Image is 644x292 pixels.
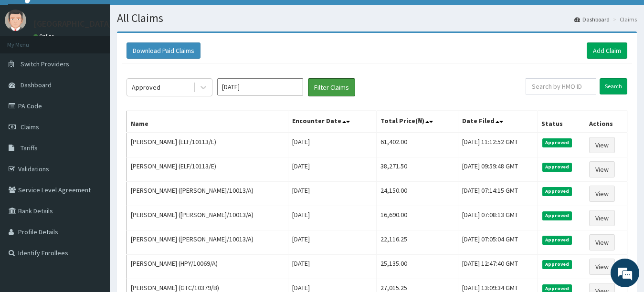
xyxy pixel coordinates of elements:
[127,111,288,133] th: Name
[288,133,376,157] td: [DATE]
[33,20,112,28] p: [GEOGRAPHIC_DATA]
[589,234,615,250] a: View
[458,111,537,133] th: Date Filed
[526,78,596,94] input: Search by HMO ID
[377,206,458,230] td: 16,690.00
[458,157,537,182] td: [DATE] 09:59:48 GMT
[458,182,537,206] td: [DATE] 07:14:15 GMT
[127,206,288,230] td: [PERSON_NAME] ([PERSON_NAME]/10013/A)
[127,42,201,59] button: Download Paid Claims
[542,260,572,269] span: Approved
[458,206,537,230] td: [DATE] 07:08:13 GMT
[127,133,288,157] td: [PERSON_NAME] (ELF/10113/E)
[377,230,458,255] td: 22,116.25
[542,211,572,220] span: Approved
[589,210,615,226] a: View
[377,255,458,279] td: 25,135.00
[458,230,537,255] td: [DATE] 07:05:04 GMT
[117,12,637,24] h1: All Claims
[21,60,69,68] span: Switch Providers
[542,236,572,244] span: Approved
[127,230,288,255] td: [PERSON_NAME] ([PERSON_NAME]/10013/A)
[587,42,627,59] a: Add Claim
[288,230,376,255] td: [DATE]
[308,78,355,96] button: Filter Claims
[33,33,56,40] a: Online
[288,157,376,182] td: [DATE]
[458,255,537,279] td: [DATE] 12:47:40 GMT
[21,123,39,131] span: Claims
[377,133,458,157] td: 61,402.00
[50,53,160,66] div: Chat with us now
[537,111,585,133] th: Status
[18,48,39,72] img: d_794563401_company_1708531726252_794563401
[288,255,376,279] td: [DATE]
[288,206,376,230] td: [DATE]
[217,78,303,95] input: Select Month and Year
[377,182,458,206] td: 24,150.00
[127,157,288,182] td: [PERSON_NAME] (ELF/10113/E)
[21,144,38,152] span: Tariffs
[589,186,615,202] a: View
[574,15,610,23] a: Dashboard
[21,81,52,89] span: Dashboard
[542,163,572,171] span: Approved
[600,78,627,94] input: Search
[127,182,288,206] td: [PERSON_NAME] ([PERSON_NAME]/10013/A)
[589,259,615,275] a: View
[589,161,615,177] a: View
[132,83,160,92] div: Approved
[127,255,288,279] td: [PERSON_NAME] (HPY/10069/A)
[55,86,132,182] span: We're online!
[377,111,458,133] th: Total Price(₦)
[611,15,637,23] li: Claims
[458,133,537,157] td: [DATE] 11:12:52 GMT
[542,138,572,147] span: Approved
[5,192,182,226] textarea: Type your message and hit 'Enter'
[585,111,627,133] th: Actions
[5,10,26,31] img: User Image
[288,111,376,133] th: Encounter Date
[542,187,572,196] span: Approved
[288,182,376,206] td: [DATE]
[589,137,615,153] a: View
[157,5,179,28] div: Minimize live chat window
[377,157,458,182] td: 38,271.50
